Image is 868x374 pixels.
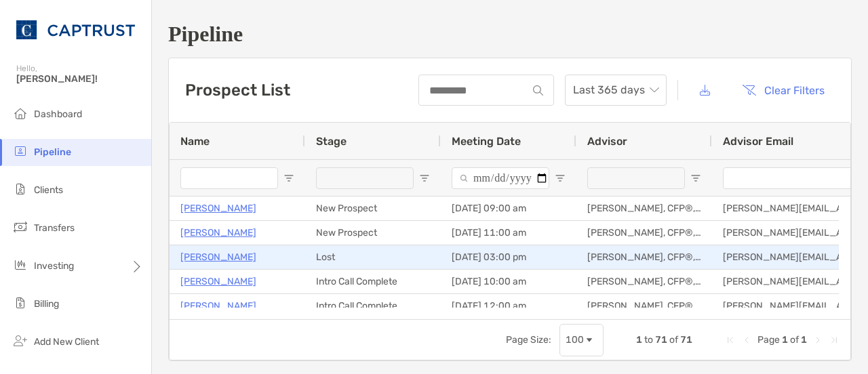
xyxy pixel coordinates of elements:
div: First Page [725,335,736,346]
a: [PERSON_NAME] [180,273,256,290]
a: [PERSON_NAME] [180,249,256,266]
input: Name Filter Input [180,167,278,189]
div: [DATE] 03:00 pm [441,245,576,269]
span: 1 [801,334,807,346]
div: [DATE] 10:00 am [441,270,576,293]
span: Investing [34,260,74,272]
span: 71 [655,334,667,346]
button: Open Filter Menu [555,173,566,184]
div: [DATE] 12:00 am [441,294,576,318]
a: [PERSON_NAME] [180,297,256,314]
span: Dashboard [34,108,82,120]
button: Open Filter Menu [419,173,430,184]
a: [PERSON_NAME] [180,224,256,241]
img: input icon [533,85,543,96]
span: of [790,334,799,346]
div: Lost [305,245,441,269]
div: 100 [566,334,584,346]
img: CAPTRUST Logo [16,5,135,54]
img: investing icon [12,257,28,273]
span: Page [757,334,780,346]
span: Stage [316,135,347,148]
div: Last Page [829,335,840,346]
div: [PERSON_NAME], CFP®, CLU® [576,196,712,220]
button: Open Filter Menu [283,173,294,184]
span: 71 [680,334,692,346]
div: [PERSON_NAME], CFP®, CLU® [576,221,712,245]
span: Pipeline [34,146,71,158]
span: of [669,334,678,346]
div: New Prospect [305,221,441,245]
span: to [644,334,653,346]
div: [PERSON_NAME], CFP®, CLU® [576,245,712,269]
div: Next Page [812,335,823,346]
span: Name [180,135,210,148]
h3: Prospect List [185,81,290,100]
span: Transfers [34,222,75,234]
span: 1 [636,334,642,346]
img: billing icon [12,295,28,311]
div: [DATE] 09:00 am [441,196,576,220]
span: Last 365 days [573,75,658,105]
div: Page Size [559,324,604,356]
div: Intro Call Complete [305,294,441,318]
span: 1 [782,334,788,346]
img: transfers icon [12,219,28,235]
div: New Prospect [305,196,441,220]
div: Intro Call Complete [305,270,441,293]
img: dashboard icon [12,105,28,121]
img: add_new_client icon [12,333,28,349]
img: clients icon [12,181,28,197]
input: Meeting Date Filter Input [452,167,549,189]
button: Clear Filters [732,75,835,105]
div: [DATE] 11:00 am [441,221,576,245]
span: Advisor [587,135,627,148]
div: Previous Page [741,335,752,346]
div: [PERSON_NAME], CFP®, CLU® [576,270,712,293]
h1: Pipeline [168,22,852,47]
button: Open Filter Menu [690,173,701,184]
span: Meeting Date [452,135,521,148]
span: Advisor Email [723,135,793,148]
img: pipeline icon [12,143,28,159]
a: [PERSON_NAME] [180,200,256,217]
div: [PERSON_NAME], CFP®, CLU® [576,294,712,318]
div: Page Size: [506,334,551,346]
span: [PERSON_NAME]! [16,73,143,85]
span: Add New Client [34,336,99,348]
span: Clients [34,184,63,196]
span: Billing [34,298,59,310]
